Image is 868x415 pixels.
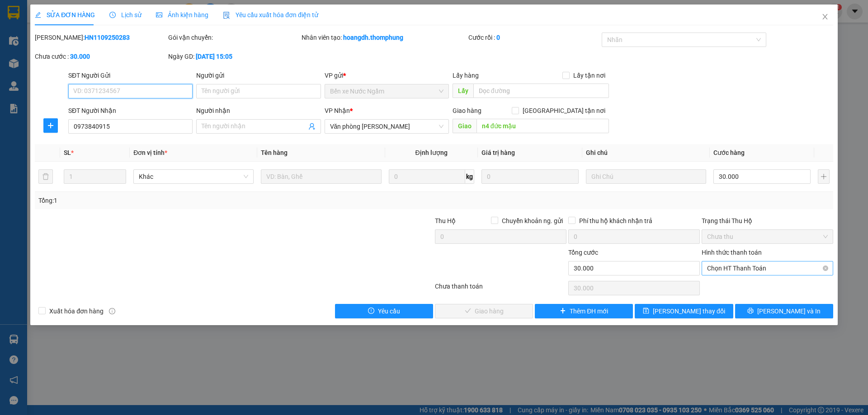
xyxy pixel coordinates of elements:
b: 0 [496,34,500,41]
input: 0 [481,169,579,184]
button: checkGiao hàng [435,304,533,318]
span: close-circle [823,266,828,271]
input: Dọc đường [473,84,609,98]
span: save [643,308,649,315]
span: printer [747,308,754,315]
span: Giao hàng [453,107,481,114]
span: edit [35,12,41,18]
b: [DATE] 15:05 [196,53,232,60]
th: Ghi chú [582,144,710,162]
span: SỬA ĐƠN HÀNG [35,11,95,19]
b: HN1109250283 [85,34,130,41]
img: icon [223,12,230,19]
button: save[PERSON_NAME] thay đổi [635,304,733,318]
span: Định lượng [415,149,448,156]
span: Chọn HT Thanh Toán [707,261,828,275]
span: Tổng cước [568,249,598,256]
span: Tên hàng [261,149,288,156]
span: plus [44,122,57,129]
span: Văn phòng Quỳnh Lưu [330,120,443,133]
span: Giá trị hàng [481,149,515,156]
span: [GEOGRAPHIC_DATA] tận nơi [519,106,609,116]
button: plusThêm ĐH mới [535,304,633,318]
span: exclamation-circle [368,308,374,315]
div: Ngày GD: [168,51,300,61]
span: [PERSON_NAME] và In [757,306,821,316]
div: Trạng thái Thu Hộ [702,216,833,226]
span: Thêm ĐH mới [570,306,608,316]
span: Phí thu hộ khách nhận trả [576,216,656,226]
span: Khác [139,170,248,183]
span: user-add [308,123,316,130]
button: exclamation-circleYêu cầu [335,304,433,318]
b: 30.000 [70,53,90,60]
div: Chưa thanh toán [434,281,567,297]
div: Chưa cước : [35,51,166,61]
span: Lịch sử [109,11,142,19]
span: Chuyển khoản ng. gửi [498,216,566,226]
span: picture [156,12,162,18]
input: Ghi Chú [586,169,706,184]
div: SĐT Người Nhận [68,106,193,116]
span: Cước hàng [713,149,745,156]
button: delete [38,169,53,184]
div: Người nhận [196,106,321,116]
button: Close [812,5,838,30]
input: Dọc đường [476,119,609,133]
span: kg [465,169,474,184]
span: Ảnh kiện hàng [156,11,208,19]
div: Nhân viên tạo: [302,33,467,42]
div: Cước rồi : [468,33,600,42]
span: plus [560,308,566,315]
span: Thu Hộ [435,217,456,224]
span: info-circle [109,308,115,314]
span: Lấy hàng [453,72,479,79]
div: SĐT Người Gửi [68,70,193,80]
span: Lấy [453,84,473,98]
span: Giao [453,119,476,133]
span: Yêu cầu [378,306,400,316]
span: Đơn vị tính [133,149,167,156]
input: VD: Bàn, Ghế [261,169,381,184]
button: plus [43,118,58,133]
span: [PERSON_NAME] thay đổi [653,306,725,316]
span: Xuất hóa đơn hàng [46,306,107,316]
span: VP Nhận [325,107,350,114]
label: Hình thức thanh toán [702,249,762,256]
button: printer[PERSON_NAME] và In [735,304,833,318]
span: clock-circle [109,12,116,18]
span: Chưa thu [707,230,828,243]
div: Tổng: 1 [38,196,335,205]
span: Yêu cầu xuất hóa đơn điện tử [223,11,318,19]
span: Lấy tận nơi [570,70,609,80]
span: SL [64,149,71,156]
div: Gói vận chuyển: [168,33,300,42]
div: Người gửi [196,70,321,80]
span: Bến xe Nước Ngầm [330,84,443,98]
button: plus [818,169,830,184]
div: [PERSON_NAME]: [35,33,166,42]
span: close [821,13,829,20]
b: hoangdh.thomphung [343,34,403,41]
div: VP gửi [325,70,449,80]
